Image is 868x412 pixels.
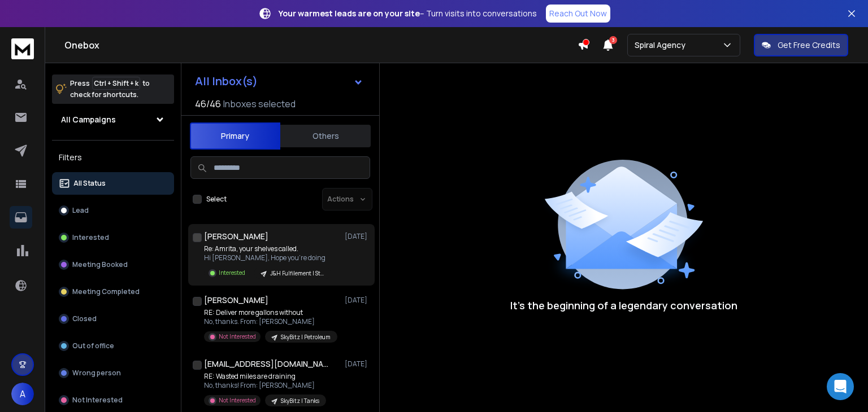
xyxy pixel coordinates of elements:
[204,231,268,242] h1: [PERSON_NAME]
[72,287,140,296] p: Meeting Completed
[52,199,174,222] button: Lead
[195,76,258,87] h1: All Inbox(s)
[219,396,256,405] p: Not Interested
[223,97,296,111] h3: Inboxes selected
[186,70,372,93] button: All Inbox(s)
[270,269,324,278] p: J&H Fulfilement | Storage
[52,389,174,411] button: Not Interested
[279,8,537,19] p: – Turn visits into conversations
[195,97,221,111] span: 46 / 46
[219,269,245,277] p: Interested
[345,360,370,369] p: [DATE]
[61,114,116,125] h1: All Campaigns
[219,332,256,341] p: Not Interested
[778,40,840,51] p: Get Free Credits
[52,226,174,249] button: Interested
[279,8,420,19] strong: Your warmest leads are on your site
[72,314,97,323] p: Closed
[206,195,227,204] label: Select
[92,77,140,90] span: Ctrl + Shift + k
[546,5,610,23] a: Reach Out Now
[52,335,174,357] button: Out of office
[52,150,174,165] h3: Filters
[72,260,128,269] p: Meeting Booked
[52,308,174,330] button: Closed
[11,383,34,405] button: A
[72,369,121,378] p: Wrong person
[72,396,123,405] p: Not Interested
[345,296,370,305] p: [DATE]
[190,122,280,150] button: Primary
[827,373,854,400] div: Open Intercom Messenger
[510,297,737,313] p: It’s the beginning of a legendary conversation
[72,233,109,242] p: Interested
[204,308,337,317] p: RE: Deliver more gallons without
[281,397,319,405] p: SkyBitz | Tanks
[204,358,328,370] h1: [EMAIL_ADDRESS][DOMAIN_NAME]
[70,78,150,100] p: Press to check for shortcuts.
[72,206,89,215] p: Lead
[52,280,174,303] button: Meeting Completed
[204,317,337,326] p: No, thanks. From: [PERSON_NAME]
[52,172,174,195] button: All Status
[635,40,690,51] p: Spiral Agency
[52,253,174,276] button: Meeting Booked
[204,244,331,253] p: Re: Amrita, your shelves called.
[204,295,268,306] h1: [PERSON_NAME]
[73,179,106,188] p: All Status
[72,341,114,350] p: Out of office
[609,36,617,44] span: 3
[204,253,331,262] p: Hi [PERSON_NAME], Hope you’re doing
[281,333,331,341] p: SkyBitz | Petroleum
[64,38,578,52] h1: Onebox
[280,124,371,148] button: Others
[754,34,848,56] button: Get Free Credits
[204,372,326,381] p: RE: Wasted miles are draining
[204,381,326,390] p: No, thanks! From: [PERSON_NAME]
[345,232,370,241] p: [DATE]
[11,38,34,59] img: logo
[52,108,174,131] button: All Campaigns
[549,8,607,19] p: Reach Out Now
[52,362,174,384] button: Wrong person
